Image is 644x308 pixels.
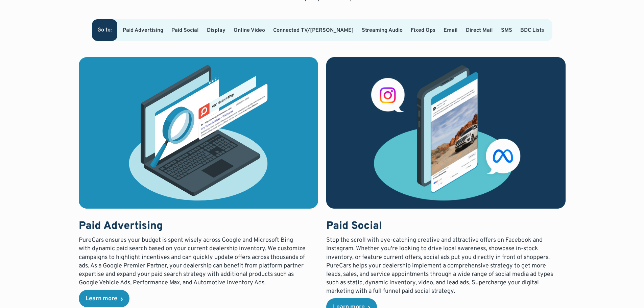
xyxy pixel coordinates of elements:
[97,27,112,33] div: Go to:
[444,27,458,34] a: Email
[501,27,512,34] a: SMS
[79,236,306,287] p: PureCars ensures your budget is spent wisely across Google and Microsoft Bing with dynamic paid s...
[234,27,265,34] a: Online Video
[171,27,199,34] a: Paid Social
[326,236,554,295] p: Stop the scroll with eye-catching creative and attractive offers on Facebook and Instagram. Wheth...
[326,219,554,234] h3: Paid Social
[123,27,163,34] a: Paid Advertising
[79,219,306,234] h3: Paid Advertising
[411,27,435,34] a: Fixed Ops
[86,296,117,302] div: Learn more
[520,27,544,34] a: BDC Lists
[362,27,403,34] a: Streaming Audio
[273,27,354,34] a: Connected TV/[PERSON_NAME]
[79,290,129,307] a: Learn more
[466,27,493,34] a: Direct Mail
[207,27,225,34] a: Display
